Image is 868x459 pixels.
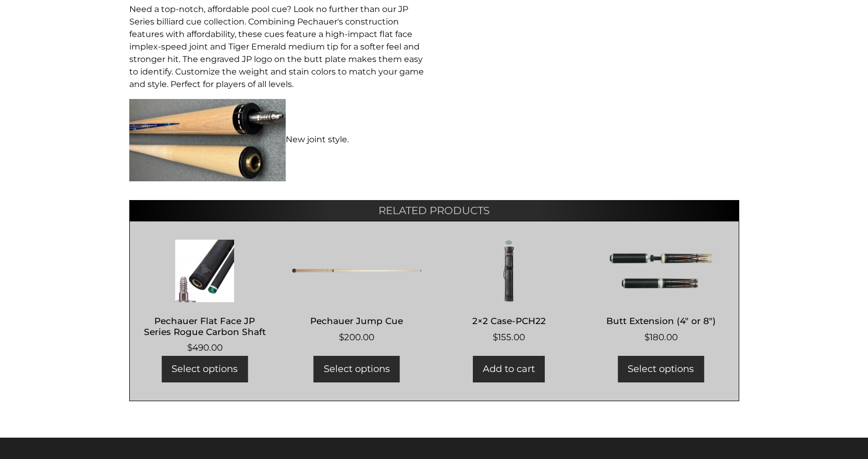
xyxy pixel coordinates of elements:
[618,356,704,382] a: Add to cart: “Butt Extension (4" or 8")”
[493,332,498,342] span: $
[292,240,422,344] a: Pechauer Jump Cue $200.00
[339,332,344,342] span: $
[292,312,422,331] h2: Pechauer Jump Cue
[314,356,400,382] a: Add to cart: “Pechauer Jump Cue”
[596,240,726,344] a: Butt Extension (4″ or 8″) $180.00
[187,342,192,353] span: $
[162,356,248,382] a: Add to cart: “Pechauer Flat Face JP Series Rogue Carbon Shaft”
[140,240,270,302] img: Pechauer Flat Face JP Series Rogue Carbon Shaft
[596,240,726,302] img: Butt Extension (4" or 8")
[339,332,374,342] bdi: 200.00
[140,312,270,342] h2: Pechauer Flat Face JP Series Rogue Carbon Shaft
[596,312,726,331] h2: Butt Extension (4″ or 8″)
[129,99,428,181] p: New joint style.
[444,240,574,344] a: 2×2 Case-PCH22 $155.00
[644,332,650,342] span: $
[493,332,525,342] bdi: 155.00
[140,240,270,355] a: Pechauer Flat Face JP Series Rogue Carbon Shaft $490.00
[129,200,739,221] h2: Related products
[187,342,223,353] bdi: 490.00
[292,240,422,302] img: Pechauer Jump Cue
[129,3,428,91] p: Need a top-notch, affordable pool cue? Look no further than our JP Series billiard cue collection...
[444,240,574,302] img: 2x2 Case-PCH22
[644,332,678,342] bdi: 180.00
[444,312,574,331] h2: 2×2 Case-PCH22
[473,356,545,382] a: Add to cart: “2x2 Case-PCH22”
